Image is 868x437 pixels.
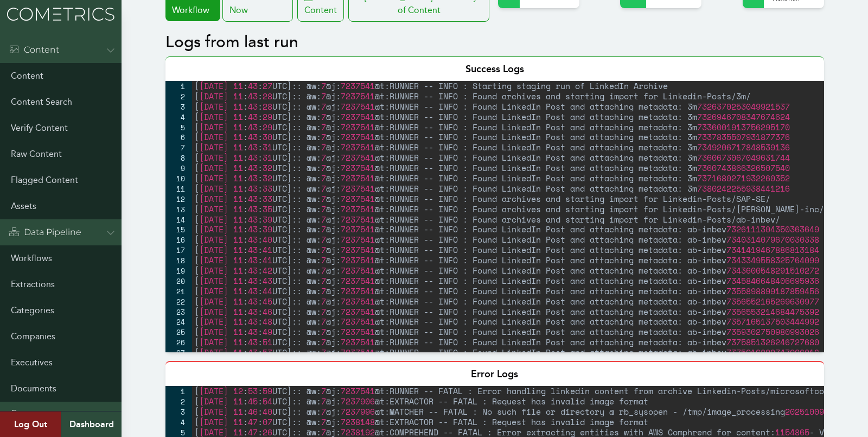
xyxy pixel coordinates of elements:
[165,361,824,386] div: Error Logs
[165,316,192,327] div: 24
[165,417,192,427] div: 4
[165,265,192,276] div: 19
[9,226,81,239] div: Data Pipeline
[165,81,192,91] div: 1
[165,296,192,307] div: 22
[165,337,192,347] div: 26
[165,396,192,407] div: 2
[165,286,192,296] div: 21
[165,194,192,204] div: 12
[165,255,192,265] div: 18
[165,153,192,163] div: 8
[165,56,824,81] div: Success Logs
[165,33,824,52] h2: Logs from last run
[165,245,192,255] div: 17
[165,112,192,122] div: 4
[165,347,192,358] div: 27
[165,224,192,235] div: 15
[165,307,192,317] div: 23
[165,214,192,225] div: 14
[165,407,192,417] div: 3
[165,142,192,153] div: 7
[165,102,192,112] div: 3
[165,91,192,102] div: 2
[165,204,192,214] div: 13
[165,122,192,132] div: 5
[9,408,53,421] div: Admin
[165,183,192,194] div: 11
[165,386,192,396] div: 1
[165,235,192,245] div: 16
[165,276,192,286] div: 20
[165,163,192,173] div: 9
[165,132,192,142] div: 6
[61,411,122,437] a: Dashboard
[165,327,192,337] div: 25
[9,43,59,56] div: Content
[165,173,192,183] div: 10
